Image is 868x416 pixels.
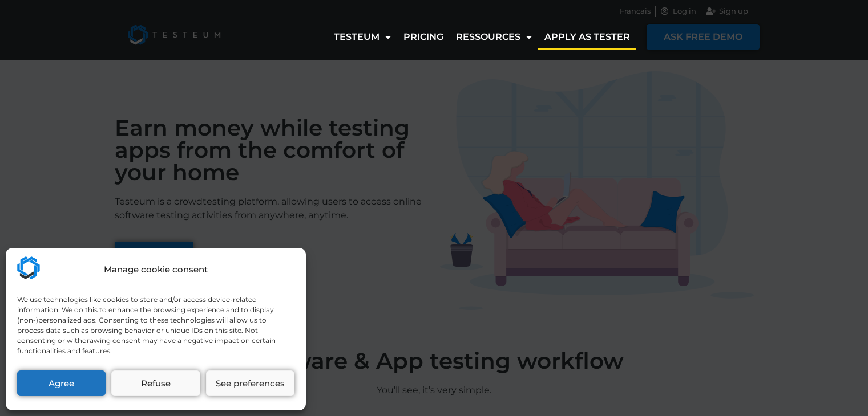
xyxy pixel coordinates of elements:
div: Manage cookie consent [104,263,208,276]
a: Pricing [397,24,450,50]
a: Ressources [450,24,538,50]
div: We use technologies like cookies to store and/or access device-related information. We do this to... [17,295,293,356]
img: Testeum.com - Application crowdtesting platform [17,256,40,279]
button: See preferences [206,370,294,396]
a: Testeum [328,24,397,50]
button: Agree [17,370,106,396]
button: Refuse [111,370,200,396]
nav: Menu [328,24,636,50]
a: Apply as tester [538,24,636,50]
